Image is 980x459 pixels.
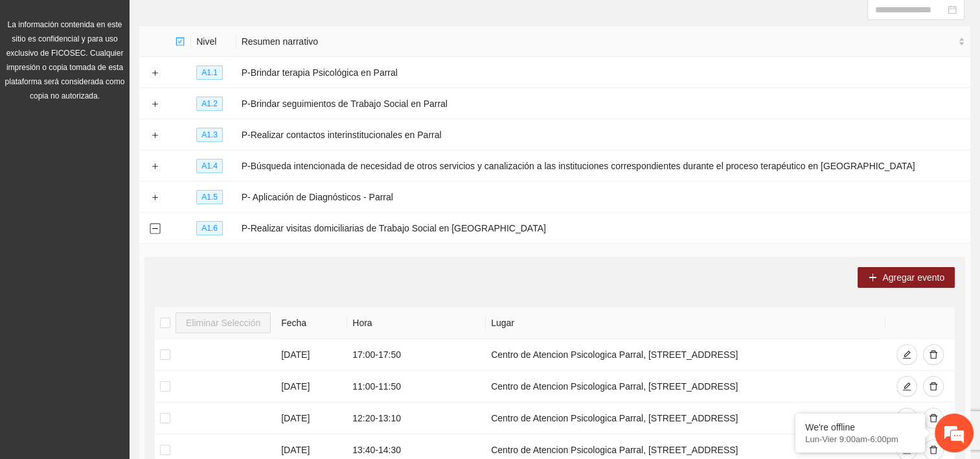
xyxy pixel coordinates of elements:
[176,37,185,46] span: check-square
[236,119,970,150] td: P-Realizar contactos interinstitucionales en Parral
[25,153,229,284] span: Estamos sin conexión. Déjenos un mensaje.
[236,182,970,213] td: P- Aplicación de Diagnósticos - Parral
[176,312,271,333] button: Eliminar Selección
[191,27,236,57] th: Nivel
[923,408,944,429] button: delete
[196,65,223,80] span: A1.1
[236,27,970,57] th: Resumen narrativo
[150,130,160,141] button: Expand row
[347,307,486,339] th: Hora
[193,360,235,377] em: Enviar
[929,414,938,424] span: delete
[196,159,223,173] span: A1.4
[896,408,917,429] button: edit
[276,339,347,371] td: [DATE]
[242,34,955,49] span: Resumen narrativo
[276,371,347,403] td: [DATE]
[150,224,160,234] button: Collapse row
[896,376,917,397] button: edit
[236,57,970,88] td: P-Brindar terapia Psicológica en Parral
[929,382,938,392] span: delete
[882,270,944,285] span: Agregar evento
[276,307,347,339] th: Fecha
[805,422,915,432] div: We're offline
[276,403,347,434] td: [DATE]
[858,267,955,288] button: plusAgregar evento
[923,376,944,397] button: delete
[347,403,486,434] td: 12:20 - 13:10
[486,371,885,403] td: Centro de Atencion Psicologica Parral, [STREET_ADDRESS]
[196,128,223,142] span: A1.3
[923,344,944,365] button: delete
[236,88,970,119] td: P-Brindar seguimientos de Trabajo Social en Parral
[150,68,160,78] button: Expand row
[347,339,486,371] td: 17:00 - 17:50
[486,403,885,434] td: Centro de Atencion Psicologica Parral, [STREET_ADDRESS]
[5,20,125,100] span: La información contenida en este sitio es confidencial y para uso exclusivo de FICOSEC. Cualquier...
[150,161,160,172] button: Expand row
[347,371,486,403] td: 11:00 - 11:50
[196,190,223,204] span: A1.5
[868,273,877,283] span: plus
[150,99,160,110] button: Expand row
[902,382,911,392] span: edit
[196,97,223,111] span: A1.2
[486,339,885,371] td: Centro de Atencion Psicologica Parral, [STREET_ADDRESS]
[236,150,970,182] td: P-Búsqueda intencionada de necesidad de otros servicios y canalización a las instituciones corres...
[805,434,915,444] p: Lun-Vier 9:00am-6:00pm
[896,344,917,365] button: edit
[6,314,247,360] textarea: Escriba su mensaje aquí y haga clic en “Enviar”
[212,6,244,38] div: Minimizar ventana de chat en vivo
[486,307,885,339] th: Lugar
[929,445,938,456] span: delete
[902,350,911,360] span: edit
[929,350,938,360] span: delete
[236,213,970,244] td: P-Realizar visitas domiciliarias de Trabajo Social en [GEOGRAPHIC_DATA]
[150,193,160,203] button: Expand row
[67,66,218,83] div: Dejar un mensaje
[196,221,223,235] span: A1.6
